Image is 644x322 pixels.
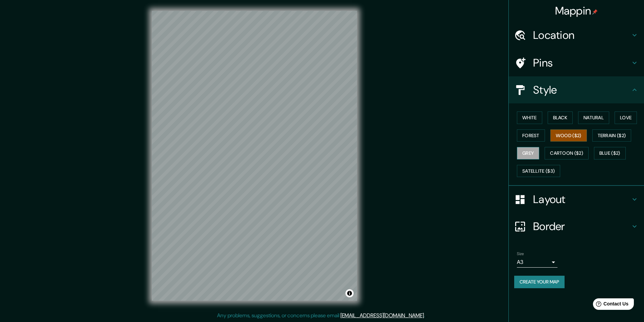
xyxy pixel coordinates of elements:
div: . [425,312,426,320]
button: Create your map [514,276,565,288]
button: Toggle attribution [345,289,354,297]
button: Black [548,112,573,124]
h4: Layout [533,193,630,206]
div: . [426,312,427,320]
button: Love [615,112,637,124]
a: [EMAIL_ADDRESS][DOMAIN_NAME] [340,312,424,319]
button: Cartoon ($2) [545,147,589,159]
button: Grey [517,147,539,159]
h4: Border [533,220,630,233]
img: pin-icon.png [592,9,598,15]
h4: Pins [533,56,630,70]
iframe: Help widget launcher [584,296,637,315]
div: Style [509,76,644,103]
button: Satellite ($3) [517,165,560,177]
div: Location [509,22,644,49]
canvas: Map [152,11,357,301]
button: Forest [517,129,545,142]
div: Layout [509,186,644,213]
button: Blue ($2) [594,147,626,159]
h4: Location [533,28,630,42]
h4: Style [533,83,630,97]
button: Terrain ($2) [592,129,631,142]
label: Size [517,251,524,257]
div: A3 [517,257,557,268]
button: Natural [578,112,609,124]
p: Any problems, suggestions, or concerns please email . [217,312,425,320]
div: Border [509,213,644,240]
h4: Mappin [555,4,598,18]
div: Pins [509,49,644,76]
button: Wood ($2) [550,129,587,142]
button: White [517,112,542,124]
